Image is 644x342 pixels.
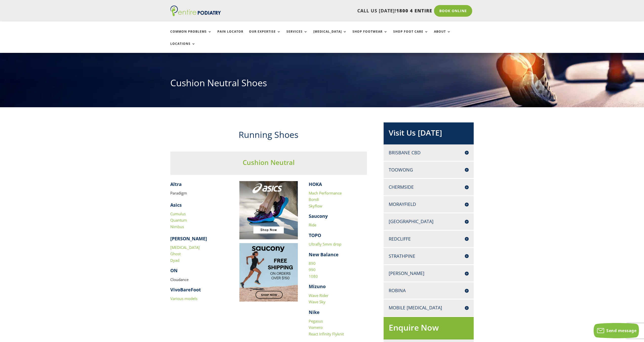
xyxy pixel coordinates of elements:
a: Ghost [170,251,181,256]
a: [MEDICAL_DATA] [170,245,200,250]
a: Locations [170,42,196,53]
a: 890 [309,261,316,266]
a: Cumulus [170,211,186,216]
strong: Nike [309,309,320,315]
strong: HOKA [309,181,322,187]
img: Image to click to buy ASIC shoes online [239,181,298,240]
strong: [PERSON_NAME] [170,236,207,242]
span: 1800 4 ENTIRE [396,8,432,14]
h2: Enquire Now [389,322,469,336]
a: Common Problems [170,30,212,41]
button: Send message [594,323,639,338]
a: Quantum [170,218,187,223]
a: Nimbus [170,224,184,229]
a: 990 [309,267,316,272]
p: Cloudance [170,276,229,287]
a: Various models [170,296,197,301]
h4: Robina [389,287,469,294]
h4: Morayfield [389,201,469,207]
a: Pain Locator [217,30,243,41]
a: Entire Podiatry [170,12,221,17]
img: logo (1) [170,6,221,16]
strong: VivoBareFoot [170,287,201,293]
h4: Toowong [389,167,469,173]
a: Bondi [309,197,319,202]
p: Paradigm [170,190,229,197]
a: Shop Footwear [352,30,388,41]
a: Ride [309,222,316,227]
h4: Strathpine [389,253,469,259]
strong: Asics [170,202,182,208]
h2: Visit Us [DATE] [389,127,469,141]
h4: ​ [170,181,229,190]
h4: [PERSON_NAME] [389,270,469,276]
strong: ON [170,267,178,273]
h4: Brisbane CBD [389,149,469,156]
a: Skyflow [309,203,322,208]
h2: Running Shoes [170,129,367,143]
strong: TOPO [309,232,321,238]
a: Book Online [434,5,472,17]
span: Send message [606,328,636,333]
h4: Redcliffe [389,236,469,242]
p: CALL US [DATE]! [240,8,432,14]
a: Vomero [309,325,323,330]
a: Shop Foot Care [393,30,428,41]
h4: Mobile [MEDICAL_DATA] [389,305,469,311]
a: Wave Sky [309,299,325,304]
a: Services [286,30,308,41]
a: [MEDICAL_DATA] [313,30,347,41]
a: Dyad [170,258,179,263]
a: 1080 [309,274,318,279]
strong: Altra [170,181,182,187]
a: Mach Performance [309,190,342,196]
h4: [GEOGRAPHIC_DATA] [389,218,469,225]
strong: Saucony [309,213,328,219]
h3: Cushion Neutral [170,158,367,169]
h4: Chermside [389,184,469,190]
a: Our Expertise [249,30,281,41]
a: React Infinity Flyknit [309,331,344,336]
strong: Mizuno [309,283,326,289]
a: Ultrafly 5mm drop [309,242,341,247]
strong: New Balance [309,251,339,258]
a: Pegasus [309,318,323,324]
a: About [434,30,451,41]
a: Wave Rider [309,293,328,298]
h1: Cushion Neutral Shoes [170,77,474,92]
